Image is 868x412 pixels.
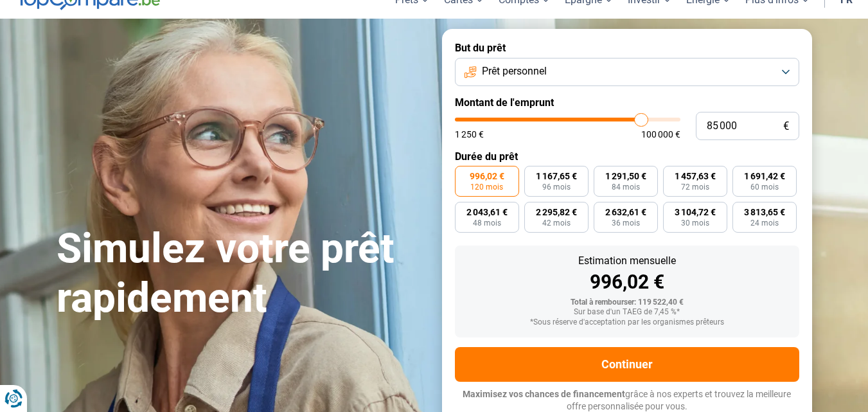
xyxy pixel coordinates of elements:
div: *Sous réserve d'acceptation par les organismes prêteurs [465,318,789,327]
div: 996,02 € [465,273,789,292]
span: 120 mois [470,183,503,191]
span: 1 457,63 € [675,172,716,181]
h1: Simulez votre prêt rapidement [57,224,427,323]
span: 1 291,50 € [605,172,646,181]
span: 42 mois [542,219,571,227]
span: 48 mois [473,219,501,227]
button: Prêt personnel [455,58,799,86]
span: 72 mois [681,183,709,191]
span: 100 000 € [641,130,680,139]
label: But du prêt [455,42,799,54]
span: 3 104,72 € [675,208,716,217]
span: 36 mois [612,219,640,227]
button: Continuer [455,347,799,382]
span: 1 250 € [455,130,484,139]
span: 24 mois [750,219,779,227]
span: 60 mois [750,183,779,191]
span: 96 mois [542,183,571,191]
span: 2 043,61 € [466,208,508,217]
label: Montant de l'emprunt [455,96,799,109]
div: Estimation mensuelle [465,256,789,266]
span: 2 295,82 € [536,208,577,217]
div: Sur base d'un TAEG de 7,45 %* [465,308,789,317]
span: 84 mois [612,183,640,191]
span: € [783,121,789,132]
span: 3 813,65 € [744,208,785,217]
span: 2 632,61 € [605,208,646,217]
span: 996,02 € [470,172,504,181]
span: 30 mois [681,219,709,227]
label: Durée du prêt [455,150,799,163]
span: Prêt personnel [482,64,547,78]
span: 1 167,65 € [536,172,577,181]
div: Total à rembourser: 119 522,40 € [465,298,789,307]
span: 1 691,42 € [744,172,785,181]
span: Maximisez vos chances de financement [463,389,625,399]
